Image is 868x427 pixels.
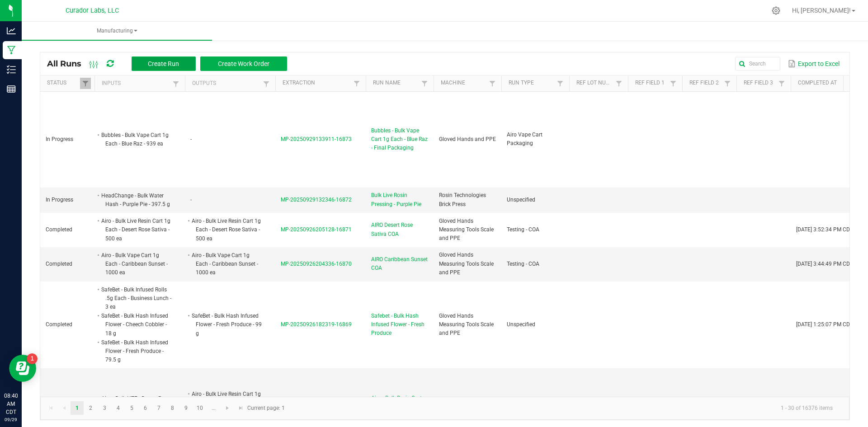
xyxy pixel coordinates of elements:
[132,56,196,71] button: Create Run
[281,136,352,142] span: MP-20250929133911-16873
[100,311,171,338] li: SafeBet - Bulk Hash Infused Flower - Cheech Cobbler - 18 g
[371,394,428,411] span: Airo - Bulk Resin Cart 1g - Desert Rose Sativa
[218,60,269,67] span: Create Work Order
[234,401,247,415] a: Go to the last page
[66,7,119,14] span: Curador Labs, LLC
[281,226,352,233] span: MP-20250926205128-16871
[179,401,193,415] a: Page 9
[792,7,851,14] span: Hi, [PERSON_NAME]!
[371,312,428,338] span: Safebet - Bulk Hash Infused Flower - Fresh Produce
[371,191,428,208] span: Bulk Live Rosin Pressing - Purple Pie
[47,56,294,71] div: All Runs
[46,226,72,233] span: Completed
[139,401,152,415] a: Page 6
[185,75,275,92] th: Outputs
[796,261,853,267] span: [DATE] 3:44:49 PM CDT
[613,78,624,89] a: Filter
[112,401,125,415] a: Page 4
[439,252,494,275] span: Gloved Hands Measuring Tools Scale and PPE
[221,401,234,415] a: Go to the next page
[281,197,352,203] span: MP-20250929132346-16872
[668,78,679,89] a: Filter
[735,57,780,70] input: Search
[98,401,111,415] a: Page 3
[200,56,287,71] button: Create Work Order
[46,321,72,328] span: Completed
[441,80,486,87] a: MachineSortable
[190,251,262,277] li: Airo - Bulk Vape Cart 1g Each - Caribbean Sunset - 1000 ea
[100,338,171,365] li: SafeBet - Bulk Hash Infused Flower - Fresh Produce - 79.5 g
[84,401,97,415] a: Page 2
[22,27,212,35] span: Manufacturing
[46,136,73,142] span: In Progress
[507,131,542,146] span: Airo Vape Cart Packaging
[7,65,16,74] inline-svg: Inventory
[46,261,72,267] span: Completed
[100,191,171,209] li: HeadChange - Bulk Water Hash - Purple Pie - 397.5 g
[4,392,18,416] p: 08:40 AM CDT
[439,218,494,241] span: Gloved Hands Measuring Tools Scale and PPE
[47,80,80,87] a: StatusSortable
[7,84,16,94] inline-svg: Reports
[722,78,733,89] a: Filter
[40,397,849,420] kendo-pager: Current page: 1
[207,401,220,415] a: Page 11
[373,80,419,87] a: Run NameSortable
[80,78,91,89] a: Filter
[509,80,554,87] a: Run TypeSortable
[487,78,498,89] a: Filter
[371,127,428,153] span: Bubbles - Bulk Vape Cart 1g Each - Blue Raz - Final Packaging
[100,394,171,412] li: Airo - Bulk HTE - Desert Rose Sativa - 500 g
[261,78,272,89] a: Filter
[796,226,853,233] span: [DATE] 3:52:34 PM CDT
[419,78,430,89] a: Filter
[193,401,207,415] a: Page 10
[439,136,496,142] span: Gloved Hands and PPE
[9,355,36,382] iframe: Resource center
[507,321,535,328] span: Unspecified
[796,321,853,328] span: [DATE] 1:25:07 PM CDT
[224,404,231,412] span: Go to the next page
[290,401,840,416] kendo-pager-info: 1 - 30 of 16376 items
[190,389,262,416] li: Airo - Bulk Live Resin Cart 1g Each - Desert Rose Sativa - 500 ea
[786,56,842,71] button: Export to Excel
[351,78,362,89] a: Filter
[190,216,262,243] li: Airo - Bulk Live Resin Cart 1g Each - Desert Rose Sativa - 500 ea
[94,75,185,92] th: Inputs
[439,192,486,207] span: Rosin Technologies Brick Press
[100,216,171,243] li: Airo - Bulk Live Resin Cart 1g Each - Desert Rose Sativa - 500 ea
[576,80,613,87] a: Ref Lot NumberSortable
[281,261,352,267] span: MP-20250926204336-16870
[7,26,16,35] inline-svg: Analytics
[7,46,16,55] inline-svg: Manufacturing
[283,80,351,87] a: ExtractionSortable
[185,188,275,213] td: -
[152,401,165,415] a: Page 7
[27,353,38,364] iframe: Resource center unread badge
[507,226,539,233] span: Testing - COA
[237,404,245,412] span: Go to the last page
[22,22,212,41] a: Manufacturing
[689,80,722,87] a: Ref Field 2Sortable
[71,401,84,415] a: Page 1
[439,313,494,336] span: Gloved Hands Measuring Tools Scale and PPE
[507,261,539,267] span: Testing - COA
[100,251,171,277] li: Airo - Bulk Vape Cart 1g Each - Caribbean Sunset - 1000 ea
[507,197,535,203] span: Unspecified
[776,78,787,89] a: Filter
[100,131,171,148] li: Bubbles - Bulk Vape Cart 1g Each - Blue Raz - 939 ea
[166,401,179,415] a: Page 8
[371,221,428,238] span: AIRO Desert Rose Sativa COA
[46,197,73,203] span: In Progress
[170,78,181,89] a: Filter
[125,401,138,415] a: Page 5
[555,78,566,89] a: Filter
[281,321,352,328] span: MP-20250926182319-16869
[4,416,18,423] p: 09/29
[744,80,776,87] a: Ref Field 3Sortable
[770,6,782,15] div: Manage settings
[185,92,275,188] td: -
[635,80,667,87] a: Ref Field 1Sortable
[148,60,179,67] span: Create Run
